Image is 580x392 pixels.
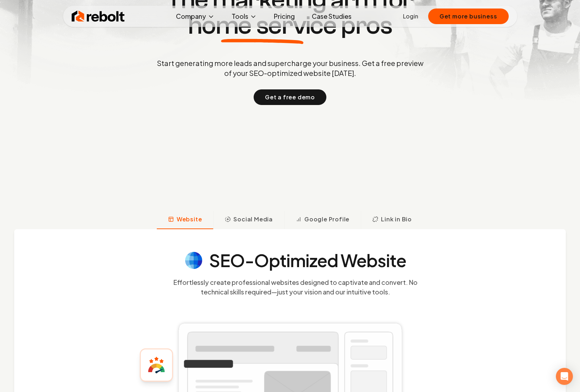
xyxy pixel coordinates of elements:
[381,215,412,223] span: Link in Bio
[306,9,357,23] a: Case Studies
[304,215,349,223] span: Google Profile
[177,215,202,223] span: Website
[155,58,425,78] p: Start generating more leads and supercharge your business. Get a free preview of your SEO-optimiz...
[209,252,407,269] h4: SEO-Optimized Website
[188,13,337,38] span: home service
[213,211,284,229] button: Social Media
[403,12,418,21] a: Login
[361,211,423,229] button: Link in Bio
[254,89,326,105] button: Get a free demo
[284,211,361,229] button: Google Profile
[170,9,220,23] button: Company
[72,9,125,23] img: Rebolt Logo
[428,9,509,24] button: Get more business
[556,368,573,385] div: Open Intercom Messenger
[226,9,263,23] button: Tools
[268,9,300,23] a: Pricing
[233,215,273,223] span: Social Media
[157,211,214,229] button: Website
[159,277,432,297] p: Effortlessly create professional websites designed to captivate and convert. No technical skills ...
